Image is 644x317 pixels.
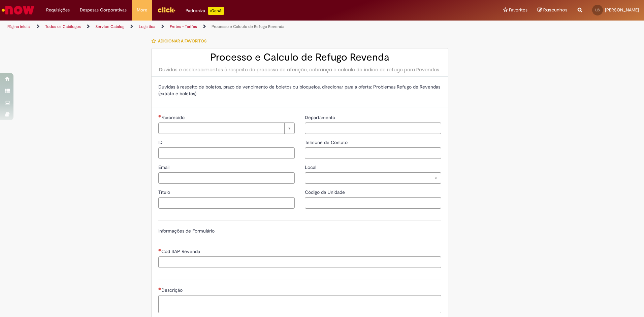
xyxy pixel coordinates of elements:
span: Necessários [158,249,161,251]
a: Processo e Calculo de Refugo Revenda [212,24,284,29]
div: Duvidas e esclarecimentos à respeito do processo de aferição, cobrança e calculo do índice de ref... [158,66,441,73]
input: Departamento [305,122,441,134]
p: Duvidas à respeito de boletos, prazo de vencimento de boletos ou bloqueios, direcionar para a ofe... [158,83,441,97]
a: Service Catalog [95,24,124,29]
ul: Trilhas de página [5,21,424,33]
span: Departamento [305,114,336,120]
label: Informações de Formulário [158,228,215,234]
span: ID [158,139,164,145]
span: Local [305,164,318,170]
span: Rascunhos [543,7,568,13]
img: click_logo_yellow_360x200.png [157,5,175,15]
input: Cód SAP Revenda [158,256,441,268]
input: Título [158,197,295,209]
span: LB [595,8,600,12]
p: +GenAi [208,7,224,15]
div: Padroniza [186,7,224,15]
a: Todos os Catálogos [45,24,81,29]
img: ServiceNow [1,3,35,17]
span: More [137,7,147,13]
input: Email [158,172,295,184]
a: Logistica [139,24,155,29]
input: Código da Unidade [305,197,441,209]
span: Telefone de Contato [305,139,349,145]
input: Telefone de Contato [305,147,441,159]
span: Código da Unidade [305,189,346,195]
a: Página inicial [7,24,31,29]
span: Favoritos [509,7,527,13]
span: Título [158,189,171,195]
span: Despesas Corporativas [80,7,127,13]
a: Limpar campo Favorecido [158,122,295,134]
span: Adicionar a Favoritos [158,38,206,44]
span: Cód SAP Revenda [161,248,201,254]
textarea: Descrição [158,295,441,313]
span: [PERSON_NAME] [605,7,639,13]
span: Necessários [158,287,161,290]
span: Necessários [158,115,161,117]
a: Rascunhos [538,7,568,13]
span: Email [158,164,171,170]
a: Limpar campo Local [305,172,441,184]
span: Descrição [161,287,184,293]
h2: Processo e Calculo de Refugo Revenda [158,52,441,63]
span: Requisições [46,7,70,13]
a: Fretes - Tarifas [170,24,197,29]
input: ID [158,147,295,159]
button: Adicionar a Favoritos [151,34,210,48]
span: Necessários - Favorecido [161,114,186,120]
